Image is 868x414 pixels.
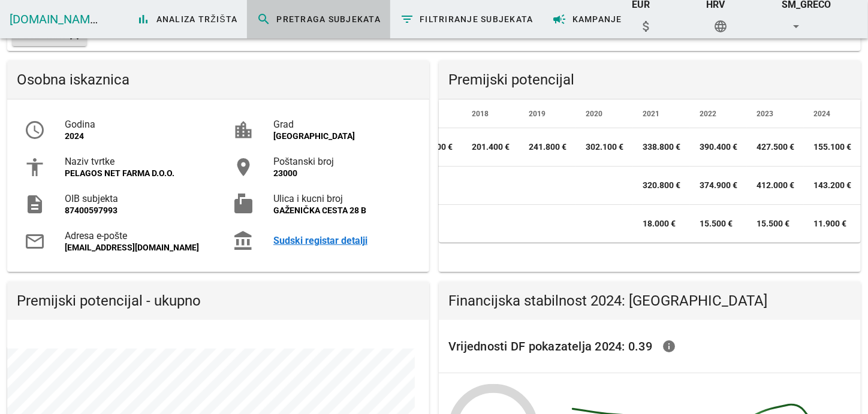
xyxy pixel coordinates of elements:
a: [DOMAIN_NAME] [10,12,100,26]
td: 427.500 € [747,128,804,167]
th: 2020 [576,99,633,128]
div: Premijski potencijal - ukupno [7,282,429,320]
div: Osobna iskaznica [7,61,429,99]
td: 18.000 € [633,205,690,243]
td: 374.900 € [690,167,747,205]
i: markunread_mailbox [233,194,254,215]
span: 2022 [700,110,716,118]
div: Poštanski broj [273,156,412,167]
td: 320.800 € [633,167,690,205]
div: PELAGOS NET FARMA D.O.O. [65,168,204,179]
span: 2020 [586,110,602,118]
td: 11.900 € [804,205,861,243]
span: Kampanje [553,12,622,26]
td: 143.200 € [804,167,861,205]
div: 87400597993 [65,206,204,216]
div: Vrijednosti DF pokazatelja 2024: 0.39 [439,320,861,373]
td: 155.100 € [804,128,861,167]
i: access_time [24,119,46,141]
th: 2019 [519,99,576,128]
div: [GEOGRAPHIC_DATA] [273,131,412,141]
span: 2021 [643,110,659,118]
td: 15.500 € [690,205,747,243]
td: 201.400 € [462,128,519,167]
i: campaign [553,12,567,26]
span: Filtriranje subjekata [400,12,534,26]
i: description [24,194,46,215]
i: arrow_drop_down [789,19,803,34]
td: 390.400 € [690,128,747,167]
th: 2022 [690,99,747,128]
i: mail_outline [24,231,46,252]
div: GAŽENIČKA CESTA 28 B [273,206,412,216]
i: room [233,156,254,178]
div: OIB subjekta [65,193,204,204]
a: Sudski registar detalji [273,235,412,246]
div: Adresa e-pošte [65,230,204,241]
i: bar_chart [136,12,150,26]
i: account_balance [233,230,254,252]
i: filter_list [400,12,414,26]
span: 2024 [813,110,830,118]
i: attach_money [639,19,653,34]
th: 2023 [747,99,804,128]
td: 338.800 € [633,128,690,167]
span: 2019 [529,110,545,118]
span: 2023 [757,110,773,118]
div: 2024 [65,131,204,141]
td: 15.500 € [747,205,804,243]
i: info [662,339,676,353]
i: location_city [233,119,254,141]
div: 23000 [273,168,412,179]
div: Naziv tvrtke [65,156,204,167]
i: language [714,19,728,34]
th: 2018 [462,99,519,128]
i: search [257,12,271,26]
th: 2021 [633,99,690,128]
i: accessibility [24,156,46,178]
span: Pretraga subjekata [257,12,381,26]
div: Financijska stabilnost 2024: [GEOGRAPHIC_DATA] [439,282,861,320]
span: 2018 [472,110,489,118]
th: 2024 [804,99,861,128]
div: Godina [65,119,204,130]
div: Grad [273,119,412,130]
div: Ulica i kucni broj [273,193,412,204]
td: 412.000 € [747,167,804,205]
div: [EMAIL_ADDRESS][DOMAIN_NAME] [65,243,204,253]
div: Premijski potencijal [439,61,861,99]
td: 302.100 € [576,128,633,167]
span: Analiza tržišta [136,12,237,26]
td: 241.800 € [519,128,576,167]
